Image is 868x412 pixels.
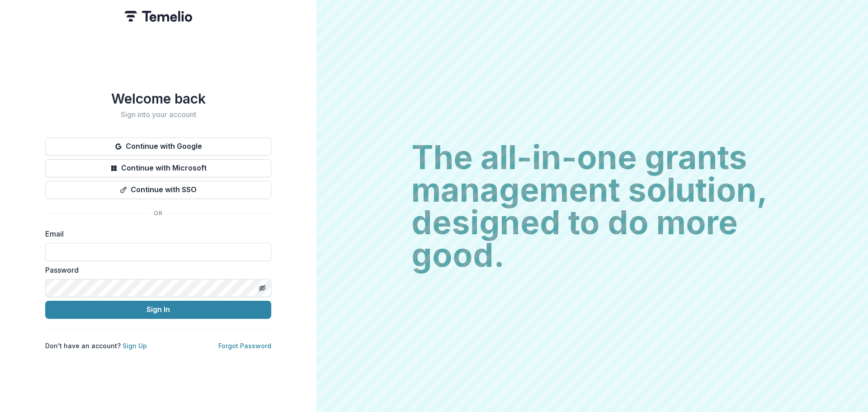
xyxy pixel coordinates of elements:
img: Temelio [124,11,192,22]
button: Continue with SSO [45,181,271,199]
button: Toggle password visibility [255,281,269,295]
label: Password [45,265,266,275]
h2: Sign into your account [45,110,271,119]
a: Sign Up [123,342,147,350]
button: Sign In [45,301,271,319]
p: Don't have an account? [45,341,147,350]
button: Continue with Google [45,137,271,156]
label: Email [45,228,266,239]
h1: Welcome back [45,90,271,107]
button: Continue with Microsoft [45,159,271,177]
a: Forgot Password [218,342,271,350]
